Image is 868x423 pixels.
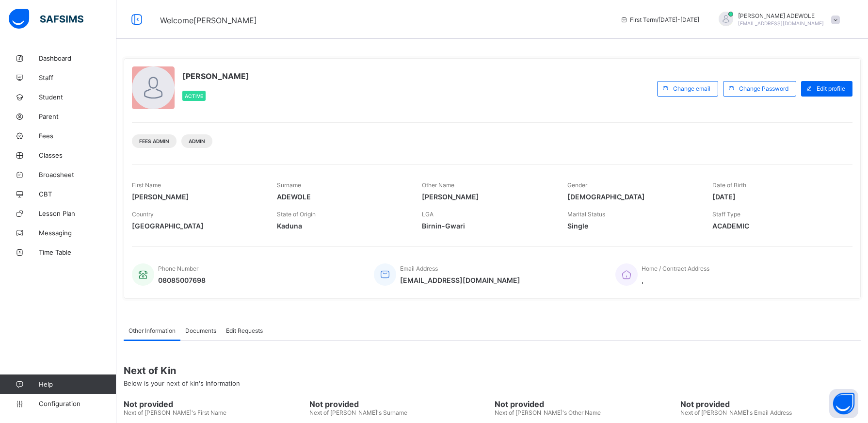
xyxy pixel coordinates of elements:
[495,399,675,409] span: Not provided
[422,211,434,218] span: LGA
[124,379,240,387] span: Below is your next of kin's Information
[39,151,116,159] span: Classes
[495,409,601,416] span: Next of [PERSON_NAME]'s Other Name
[400,276,520,284] span: [EMAIL_ADDRESS][DOMAIN_NAME]
[132,211,154,218] span: Country
[39,400,116,407] span: Configuration
[712,211,740,218] span: Staff Type
[680,399,861,409] span: Not provided
[712,222,843,230] span: ACADEMIC
[160,16,257,25] span: Welcome [PERSON_NAME]
[277,211,316,218] span: State of Origin
[739,85,788,92] span: Change Password
[422,222,552,230] span: Birnin-Gwari
[277,222,407,230] span: Kaduna
[277,193,407,201] span: ADEWOLE
[124,365,861,376] span: Next of Kin
[712,181,746,189] span: Date of Birth
[738,12,824,19] span: [PERSON_NAME] ADEWOLE
[158,276,206,284] span: 08085007698
[680,409,792,416] span: Next of [PERSON_NAME]'s Email Address
[182,71,249,81] span: [PERSON_NAME]
[620,16,699,23] span: session/term information
[709,12,845,28] div: OLUBUNMIADEWOLE
[400,265,438,272] span: Email Address
[158,265,198,272] span: Phone Number
[124,399,305,409] span: Not provided
[422,193,552,201] span: [PERSON_NAME]
[139,138,169,144] span: Fees Admin
[39,171,116,179] span: Broadsheet
[642,276,709,284] span: ,
[39,248,116,256] span: Time Table
[309,399,490,409] span: Not provided
[226,327,263,334] span: Edit Requests
[712,193,843,201] span: [DATE]
[124,409,226,416] span: Next of [PERSON_NAME]'s First Name
[129,327,176,334] span: Other Information
[39,132,116,140] span: Fees
[817,85,845,92] span: Edit profile
[567,193,698,201] span: [DEMOGRAPHIC_DATA]
[567,211,605,218] span: Marital Status
[39,54,116,62] span: Dashboard
[39,113,116,120] span: Parent
[422,181,454,189] span: Other Name
[39,93,116,101] span: Student
[132,222,262,230] span: [GEOGRAPHIC_DATA]
[567,222,698,230] span: Single
[132,181,161,189] span: First Name
[39,74,116,81] span: Staff
[189,138,205,144] span: Admin
[185,327,216,334] span: Documents
[567,181,587,189] span: Gender
[39,210,116,217] span: Lesson Plan
[9,9,83,29] img: safsims
[185,93,203,99] span: Active
[39,380,116,388] span: Help
[673,85,710,92] span: Change email
[829,389,858,418] button: Open asap
[642,265,709,272] span: Home / Contract Address
[277,181,301,189] span: Surname
[309,409,407,416] span: Next of [PERSON_NAME]'s Surname
[738,20,824,26] span: [EMAIL_ADDRESS][DOMAIN_NAME]
[39,229,116,237] span: Messaging
[132,193,262,201] span: [PERSON_NAME]
[39,190,116,198] span: CBT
